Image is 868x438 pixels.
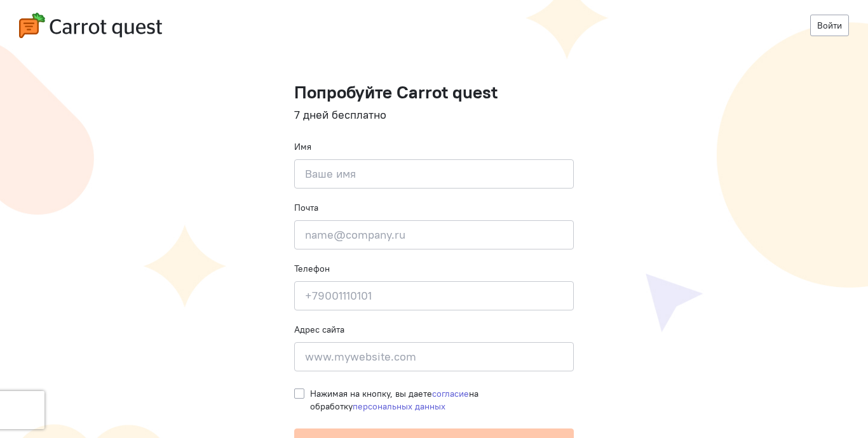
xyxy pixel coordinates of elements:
[294,323,344,336] label: Адрес сайта
[294,109,574,121] h4: 7 дней бесплатно
[294,220,574,249] input: name@company.ru
[294,281,574,310] input: +79001110101
[294,83,574,102] h1: Попробуйте Carrot quest
[353,401,445,412] a: персональных данных
[294,342,574,371] input: www.mywebsite.com
[294,159,574,189] input: Ваше имя
[294,262,330,275] label: Телефон
[810,15,849,36] a: Войти
[294,201,318,214] label: Почта
[310,388,478,412] span: Нажимая на кнопку, вы даете на обработку
[19,13,162,38] img: carrot-quest-logo.svg
[432,388,469,399] a: согласие
[294,140,311,153] label: Имя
